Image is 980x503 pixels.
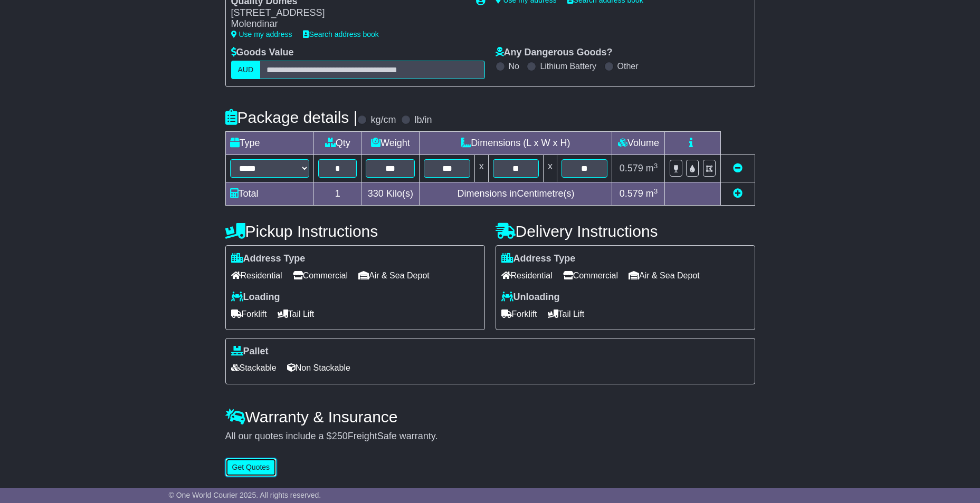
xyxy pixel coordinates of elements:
[231,306,267,322] span: Forklift
[332,431,348,441] span: 250
[314,132,361,155] td: Qty
[501,267,553,284] span: Residential
[414,114,432,126] label: lb/in
[629,267,700,284] span: Air & Sea Depot
[358,267,430,284] span: Air & Sea Depot
[231,30,292,38] a: Use my address
[361,182,420,206] td: Kilo(s)
[620,188,643,199] span: 0.579
[540,61,596,71] label: Lithium Battery
[733,163,743,173] a: Remove this item
[231,61,261,79] label: AUD
[612,132,665,155] td: Volume
[293,267,348,284] span: Commercial
[231,7,465,19] div: [STREET_ADDRESS]
[646,188,658,199] span: m
[225,182,314,206] td: Total
[225,408,755,425] h4: Warranty & Insurance
[733,188,743,199] a: Add new item
[496,223,755,240] h4: Delivery Instructions
[314,182,361,206] td: 1
[474,155,488,182] td: x
[501,306,537,322] span: Forklift
[225,109,358,126] h4: Package details |
[231,346,269,357] label: Pallet
[544,155,557,182] td: x
[563,267,618,284] span: Commercial
[231,18,465,30] div: Molendinar
[617,61,639,71] label: Other
[368,188,384,199] span: 330
[225,223,485,240] h4: Pickup Instructions
[231,292,280,303] label: Loading
[287,360,350,376] span: Non Stackable
[496,47,613,59] label: Any Dangerous Goods?
[231,267,282,284] span: Residential
[225,132,314,155] td: Type
[361,132,420,155] td: Weight
[225,458,277,477] button: Get Quotes
[231,253,306,265] label: Address Type
[303,30,379,38] a: Search address book
[169,491,321,499] span: © One World Courier 2025. All rights reserved.
[501,253,576,265] label: Address Type
[646,163,658,173] span: m
[420,182,612,206] td: Dimensions in Centimetre(s)
[370,114,396,126] label: kg/cm
[231,47,294,59] label: Goods Value
[548,306,585,322] span: Tail Lift
[620,163,643,173] span: 0.579
[225,431,755,442] div: All our quotes include a $ FreightSafe warranty.
[654,162,658,170] sup: 3
[509,61,519,71] label: No
[654,187,658,195] sup: 3
[231,360,277,376] span: Stackable
[420,132,612,155] td: Dimensions (L x W x H)
[501,292,560,303] label: Unloading
[278,306,315,322] span: Tail Lift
